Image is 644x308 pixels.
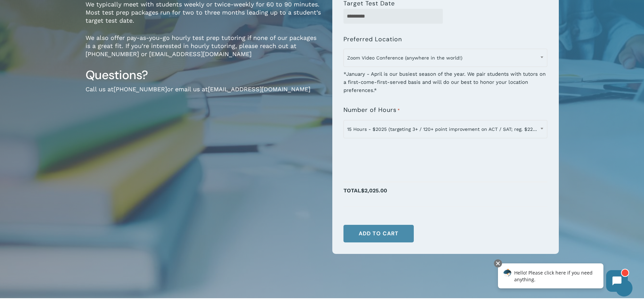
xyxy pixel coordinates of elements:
iframe: Chatbot [491,258,635,299]
label: Preferred Location [343,36,402,43]
p: We also offer pay-as-you-go hourly test prep tutoring if none of our packages is a great fit. If ... [86,34,322,67]
h3: Questions? [86,67,322,83]
iframe: reCAPTCHA [343,142,446,169]
button: Add to cart [343,225,414,242]
p: Call us at or email us at [86,85,322,102]
span: 15 Hours - $2025 (targeting 3+ / 120+ point improvement on ACT / SAT; reg. $2250) [344,122,547,136]
span: $2,025.00 [361,187,387,194]
span: 15 Hours - $2025 (targeting 3+ / 120+ point improvement on ACT / SAT; reg. $2250) [343,120,547,138]
p: Total [343,186,547,203]
span: Zoom Video Conference (anywhere in the world!) [343,49,547,67]
a: [PHONE_NUMBER] [114,86,167,93]
label: Number of Hours [343,106,400,114]
a: [EMAIL_ADDRESS][DOMAIN_NAME] [208,86,310,93]
p: We typically meet with students weekly or twice-weekly for 60 to 90 minutes. Most test prep packa... [86,0,322,34]
span: Zoom Video Conference (anywhere in the world!) [344,51,547,65]
div: *January - April is our busiest season of the year. We pair students with tutors on a first-come-... [343,66,547,94]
